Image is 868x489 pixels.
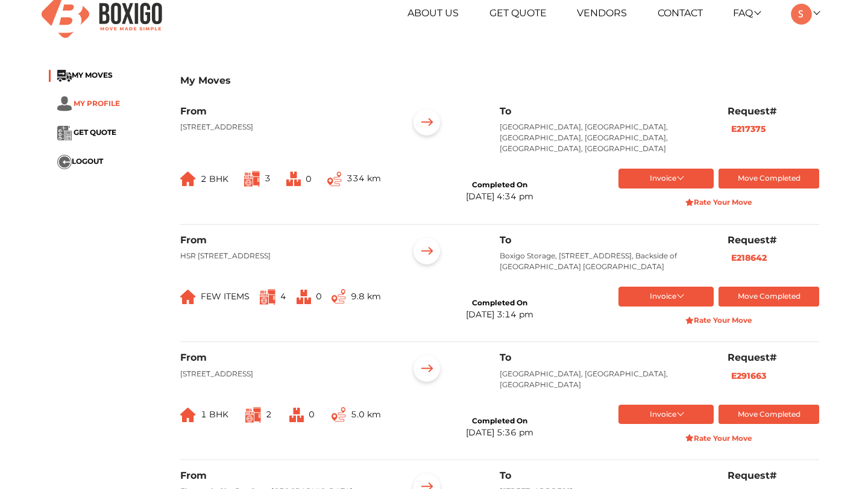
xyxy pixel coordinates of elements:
button: Move Completed [719,287,819,307]
span: 0 [306,173,312,184]
h6: Request# [728,352,819,363]
span: 9.8 km [351,291,381,302]
span: 334 km [347,173,381,184]
img: ... [297,290,311,304]
img: ... [408,234,445,272]
span: 1 BHK [201,409,228,420]
span: LOGOUT [72,157,103,166]
span: 4 [280,291,286,302]
h6: From [180,234,390,246]
h6: To [500,470,709,481]
h6: Request# [728,105,819,117]
span: 3 [265,173,271,184]
p: [STREET_ADDRESS] [180,369,390,379]
p: [GEOGRAPHIC_DATA], [GEOGRAPHIC_DATA], [GEOGRAPHIC_DATA], [GEOGRAPHIC_DATA], [GEOGRAPHIC_DATA], [G... [500,122,709,154]
h6: Request# [728,470,819,481]
button: Rate Your Move [618,429,819,447]
strong: Rate Your Move [685,198,752,207]
img: ... [244,171,260,187]
div: Completed On [472,297,527,308]
img: ... [245,407,261,423]
button: Move Completed [719,169,819,188]
div: [DATE] 5:36 pm [466,426,533,439]
a: FAQ [733,7,760,19]
p: [GEOGRAPHIC_DATA], [GEOGRAPHIC_DATA], [GEOGRAPHIC_DATA] [500,369,709,390]
img: ... [57,126,72,140]
b: E218642 [731,252,767,263]
b: E217375 [731,123,766,134]
span: MY PROFILE [74,98,120,107]
span: GET QUOTE [74,128,116,137]
span: 0 [316,291,322,302]
img: ... [57,96,72,111]
h6: To [500,352,709,363]
button: ...LOGOUT [57,155,103,169]
img: ... [332,289,346,304]
img: ... [180,408,196,422]
b: E291663 [731,370,766,381]
img: ... [286,172,301,186]
img: ... [327,172,342,187]
button: Move Completed [719,405,819,425]
a: ... MY PROFILE [57,98,120,107]
span: FEW ITEMS [201,291,250,302]
img: ... [408,352,445,389]
div: Completed On [472,416,527,426]
p: [STREET_ADDRESS] [180,122,390,132]
img: ... [180,172,196,186]
img: ... [408,105,445,143]
button: Invoice [618,405,714,425]
img: ... [180,290,196,304]
h6: From [180,105,390,117]
img: ... [289,408,304,422]
a: ...MY MOVES [57,70,113,79]
h6: From [180,470,390,481]
span: 2 BHK [201,173,228,184]
p: Boxigo Storage, [STREET_ADDRESS], Backside of [GEOGRAPHIC_DATA] [GEOGRAPHIC_DATA] [500,251,709,272]
a: Contact [658,7,703,19]
div: Completed On [472,179,527,190]
button: E291663 [728,369,770,383]
strong: Rate Your Move [685,434,752,443]
p: HSR [STREET_ADDRESS] [180,251,390,261]
a: ... GET QUOTE [57,128,116,137]
a: Get Quote [489,7,547,19]
button: Invoice [618,169,714,188]
h6: From [180,352,390,363]
img: ... [332,407,346,422]
span: 2 [266,409,272,420]
img: ... [57,70,72,82]
h6: Request# [728,234,819,246]
h6: To [500,105,709,117]
a: About Us [407,7,459,19]
span: 0 [309,409,315,420]
button: Rate Your Move [618,193,819,212]
h3: My Moves [180,75,819,86]
button: E217375 [728,122,770,136]
button: E218642 [728,251,770,265]
a: Vendors [577,7,627,19]
img: ... [260,289,275,305]
div: [DATE] 3:14 pm [466,308,533,321]
span: MY MOVES [72,70,113,79]
button: Invoice [618,287,714,307]
button: Rate Your Move [618,311,819,330]
span: 5.0 km [351,409,381,420]
h6: To [500,234,709,246]
img: ... [57,155,72,169]
strong: Rate Your Move [685,316,752,325]
div: [DATE] 4:34 pm [466,190,533,203]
